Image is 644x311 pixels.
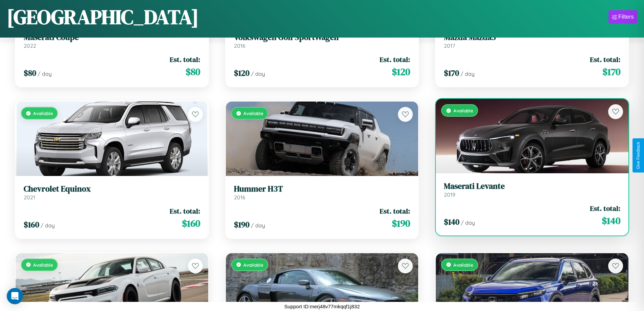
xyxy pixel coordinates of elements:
[24,184,200,194] h3: Chevrolet Equinox
[170,54,200,64] span: Est. total:
[251,70,265,77] span: / day
[243,110,263,116] span: Available
[24,219,39,230] span: $ 160
[234,194,245,201] span: 2016
[590,203,620,213] span: Est. total:
[170,206,200,216] span: Est. total:
[234,184,410,194] h3: Hummer H3T
[392,217,410,230] span: $ 190
[234,32,410,42] h3: Volkswagen Golf SportWagen
[444,32,620,42] h3: Mazda Mazda5
[7,288,23,304] div: Open Intercom Messenger
[618,14,634,20] div: Filters
[590,54,620,64] span: Est. total:
[186,65,200,79] span: $ 80
[24,184,200,201] a: Chevrolet Equinox2021
[609,10,637,24] button: Filters
[284,302,360,311] p: Support ID: merj48v77mkqqf1j832
[33,262,53,268] span: Available
[234,219,249,230] span: $ 190
[602,214,620,227] span: $ 140
[33,110,53,116] span: Available
[444,191,455,198] span: 2019
[444,42,455,49] span: 2017
[243,262,263,268] span: Available
[234,67,249,79] span: $ 120
[7,3,199,31] h1: [GEOGRAPHIC_DATA]
[234,42,245,49] span: 2016
[24,194,35,201] span: 2021
[444,32,620,49] a: Mazda Mazda52017
[460,70,475,77] span: / day
[41,222,55,229] span: / day
[24,32,200,42] h3: Maserati Coupe
[182,217,200,230] span: $ 160
[453,262,473,268] span: Available
[602,65,620,79] span: $ 170
[38,70,52,77] span: / day
[444,181,620,191] h3: Maserati Levante
[461,219,475,226] span: / day
[24,32,200,49] a: Maserati Coupe2022
[380,206,410,216] span: Est. total:
[380,54,410,64] span: Est. total:
[251,222,265,229] span: / day
[444,216,459,227] span: $ 140
[234,32,410,49] a: Volkswagen Golf SportWagen2016
[392,65,410,79] span: $ 120
[453,108,473,113] span: Available
[444,67,459,79] span: $ 170
[234,184,410,201] a: Hummer H3T2016
[444,181,620,198] a: Maserati Levante2019
[636,142,641,169] div: Give Feedback
[24,42,36,49] span: 2022
[24,67,36,79] span: $ 80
